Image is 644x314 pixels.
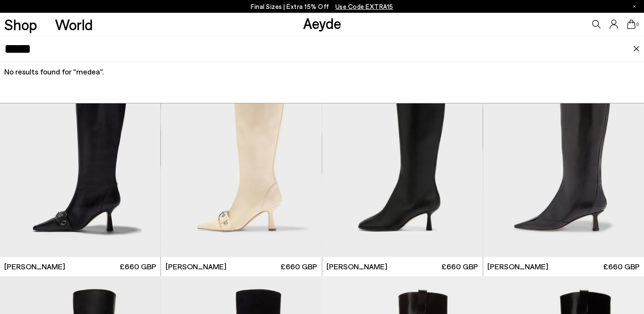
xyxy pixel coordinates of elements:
div: 1 / 6 [483,55,644,257]
a: Shop [4,17,37,32]
a: [PERSON_NAME] £660 GBP [161,257,321,276]
a: 0 [627,20,635,29]
img: Vivian Eyelet High Boots [161,55,321,257]
a: 6 / 6 1 / 6 2 / 6 3 / 6 4 / 6 5 / 6 6 / 6 1 / 6 Next slide Previous slide [483,55,644,257]
a: World [55,17,93,32]
img: Alexis Dual-Tone High Boots [483,55,644,257]
a: [PERSON_NAME] £660 GBP [322,257,483,276]
span: medea [76,67,100,76]
a: Aeyde [303,14,341,32]
img: Catherine High Sock Boots [322,55,483,257]
span: [PERSON_NAME] [4,261,65,272]
p: Final Sizes | Extra 15% Off [251,1,393,12]
span: [PERSON_NAME] [326,261,387,272]
span: [PERSON_NAME] [487,261,548,272]
span: £660 GBP [280,261,317,272]
span: 0 [635,22,640,27]
a: [PERSON_NAME] £660 GBP [483,257,644,276]
span: £660 GBP [441,261,478,272]
span: Navigate to /collections/ss25-final-sizes [335,3,393,10]
img: Catherine High Sock Boots [483,55,643,257]
div: 1 / 6 [322,55,483,257]
span: [PERSON_NAME] [166,261,226,272]
img: close.svg [633,46,640,52]
div: 2 / 6 [483,55,643,257]
span: £660 GBP [120,261,156,272]
a: 6 / 6 1 / 6 2 / 6 3 / 6 4 / 6 5 / 6 6 / 6 1 / 6 Next slide Previous slide [322,55,483,257]
span: £660 GBP [603,261,640,272]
